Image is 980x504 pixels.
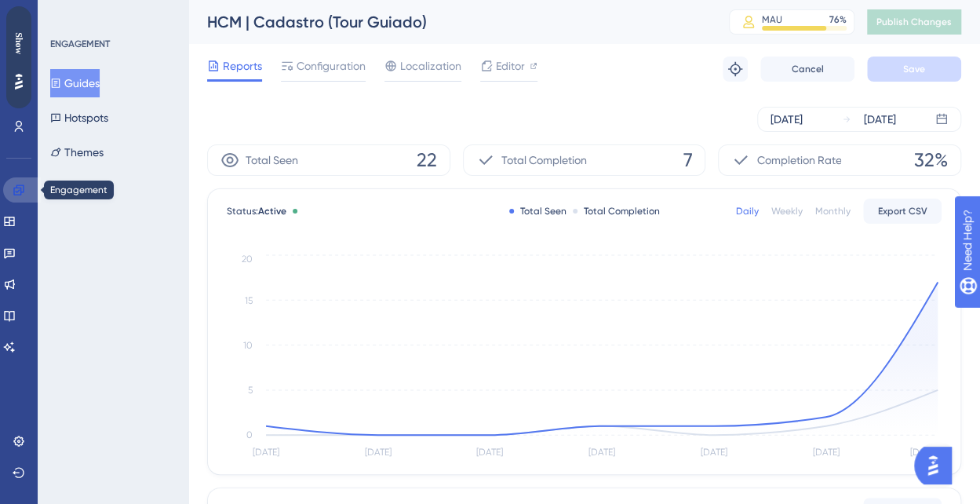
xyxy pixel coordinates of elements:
tspan: 0 [246,429,253,440]
span: Modal placed on [16,267,79,279]
button: Back [6,5,58,30]
span: Localization [400,57,461,75]
div: Total Completion [573,205,660,217]
span: Editor [496,57,525,75]
span: 7 [683,148,692,173]
span: Publish Changes [876,16,952,28]
span: Reports [223,57,262,75]
button: Hotspots [50,104,108,132]
div: [DATE] [864,110,896,129]
div: Interaction with page [16,157,96,170]
tspan: [DATE] [701,447,727,458]
button: Themes [50,138,104,166]
button: Guides [50,69,100,97]
iframe: UserGuiding AI Assistant Launcher [914,442,961,489]
button: Step [223,35,264,60]
span: Export CSV [878,205,927,217]
span: Back [31,11,51,24]
span: Total Completion [501,151,587,170]
div: 76 % [829,13,847,26]
div: 5 of 5 [113,35,173,60]
span: Configuration [297,57,366,75]
div: HCM | Cadastro (Tour Guiado) [207,11,690,33]
div: Monthly [815,205,851,217]
span: Allow users to interact with your page elements while the guides are active. [19,8,199,33]
span: Total Seen [246,151,298,170]
span: 22 [417,148,437,173]
div: Daily [736,205,759,217]
tspan: 20 [242,254,253,265]
span: Save [903,63,925,75]
tspan: 10 [243,340,253,351]
tspan: [DATE] [909,447,936,458]
div: [DATE] [771,110,803,129]
tspan: [DATE] [588,447,615,458]
button: Advanced [132,110,177,135]
span: 32% [914,148,948,173]
button: Export CSV [863,199,942,224]
button: Publish Changes [867,9,961,35]
tspan: 5 [248,385,253,396]
span: Need Help? [37,4,98,23]
button: Save [867,57,961,82]
button: Modal [16,110,45,135]
tspan: [DATE] [476,447,503,458]
span: Você está pronto para explorarMostramos as principais funções do Gestão de Pessoas. Agora, você p... [16,68,157,89]
tspan: 15 [245,295,253,306]
div: MAU [762,13,782,26]
div: Total Seen [509,205,567,217]
div: Dismiss Option [16,232,75,245]
div: ENGAGEMENT [50,38,110,50]
tspan: [DATE] [365,447,392,458]
span: Cancel [792,63,824,75]
button: Cancel [760,57,854,82]
button: Save [169,66,232,91]
tspan: [DATE] [812,447,839,458]
div: Weekly [771,205,803,217]
tspan: [DATE] [253,447,279,458]
span: Save [191,72,210,85]
button: Design [73,110,104,135]
span: Completion Rate [756,151,841,170]
span: Active [258,206,286,217]
div: Include requisite buttons [16,195,109,207]
span: Step [243,41,261,53]
span: Status: [227,205,286,217]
